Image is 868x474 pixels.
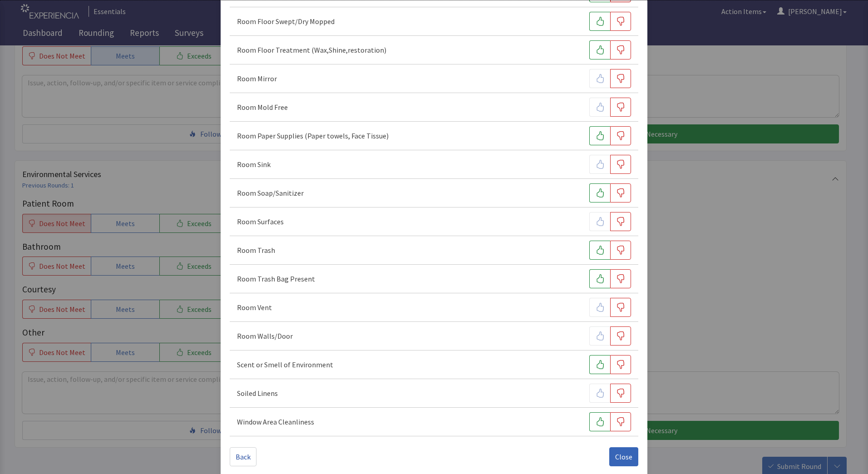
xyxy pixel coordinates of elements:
p: Room Trash [237,245,275,256]
button: Close [609,447,638,466]
p: Room Surfaces [237,216,284,227]
button: Back [230,447,256,466]
p: Room Walls/Door [237,331,293,341]
p: Room Floor Swept/Dry Mopped [237,16,335,27]
p: Room Vent [237,302,272,313]
p: Room Paper Supplies (Paper towels, Face Tissue) [237,130,389,141]
p: Room Sink [237,159,271,170]
p: Soiled Linens [237,388,278,399]
p: Scent or Smell of Environment [237,359,333,370]
p: Room Soap/Sanitizer [237,188,304,198]
p: Window Area Cleanliness [237,416,314,427]
span: Back [236,451,251,462]
span: Close [615,451,632,462]
p: Room Mirror [237,73,277,84]
p: Room Mold Free [237,102,288,113]
p: Room Floor Treatment (Wax,Shine,restoration) [237,44,386,55]
p: Room Trash Bag Present [237,273,315,284]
